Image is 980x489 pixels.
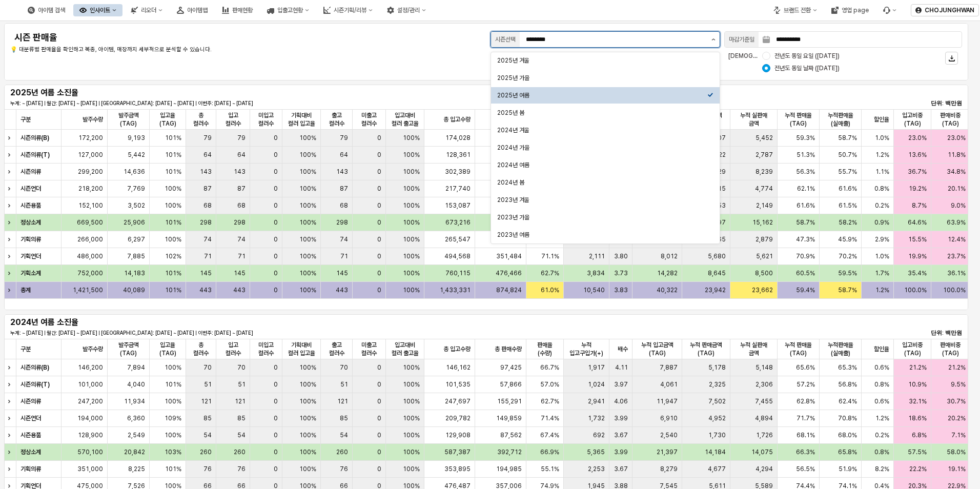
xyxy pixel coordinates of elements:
[530,341,559,357] span: 판매율(수량)
[497,196,707,204] div: 2023년 겨울
[165,201,181,210] span: 100%
[83,115,103,124] span: 발주수량
[497,161,707,169] div: 2024년 여름
[21,151,50,158] strong: 시즌의류(T)
[4,282,17,298] div: Expand row
[797,185,815,193] span: 62.1%
[947,269,966,277] span: 36.1%
[340,201,348,210] span: 68
[767,4,823,16] div: 브랜드 전환
[925,6,974,14] p: CHOJUNGHWAN
[377,269,381,277] span: 0
[165,286,181,294] span: 101%
[708,269,726,277] span: 8,645
[875,168,889,176] span: 1.1%
[947,134,966,142] span: 23.0%
[446,151,471,159] span: 128,361
[756,252,773,260] span: 5,621
[237,201,246,210] span: 68
[377,168,381,176] span: 0
[274,134,278,142] span: 0
[77,218,103,227] span: 669,500
[875,151,889,159] span: 1.2%
[4,231,17,248] div: Expand row
[216,4,259,16] div: 판매현황
[274,201,278,210] span: 0
[908,252,927,260] span: 19.9%
[336,218,348,227] span: 298
[274,252,278,260] span: 0
[234,218,246,227] span: 298
[729,34,754,45] div: 마감기준일
[232,7,253,14] div: 판매현황
[141,7,156,14] div: 리오더
[496,286,522,294] span: 874,824
[165,185,181,193] span: 100%
[83,345,103,353] span: 발주수량
[204,252,212,260] span: 71
[838,286,857,294] span: 58.7%
[908,235,927,243] span: 15.5%
[495,345,522,353] span: 총 판매수량
[73,4,122,16] div: 인사이트
[10,88,169,98] h5: 2025년 여름 소진율
[908,269,927,277] span: 35.4%
[797,201,815,210] span: 61.6%
[825,4,875,16] div: 영업 page
[233,286,246,294] span: 443
[403,252,420,260] span: 100%
[756,168,773,176] span: 8,239
[171,4,214,16] div: 아이템맵
[377,134,381,142] span: 0
[200,218,212,227] span: 298
[443,115,471,124] span: 총 입고수량
[796,168,815,176] span: 56.3%
[340,252,348,260] span: 71
[254,341,278,357] span: 미입고 컬러수
[336,168,348,176] span: 143
[796,269,815,277] span: 60.5%
[274,235,278,243] span: 0
[541,252,559,260] span: 71.1%
[4,410,17,426] div: Expand row
[299,168,316,176] span: 100%
[875,269,889,277] span: 1.7%
[495,34,516,45] div: 시즌선택
[824,111,857,128] span: 누적판매율(실매출)
[497,213,707,221] div: 2023년 가을
[78,151,103,159] span: 127,000
[705,286,726,294] span: 23,942
[403,151,420,159] span: 100%
[614,269,628,277] span: 3.73
[496,269,522,277] span: 476,466
[774,52,840,60] span: 전년도 동일 요일 ([DATE])
[4,359,17,376] div: Expand row
[154,341,181,357] span: 입고율(TAG)
[124,218,145,227] span: 25,906
[912,201,927,210] span: 8.7%
[796,134,815,142] span: 59.3%
[614,252,628,260] span: 3.80
[377,252,381,260] span: 0
[824,341,857,357] span: 누적판매율(실매출)
[127,185,145,193] span: 7,769
[377,235,381,243] span: 0
[381,4,432,16] div: 설정/관리
[336,286,348,294] span: 443
[707,32,720,47] button: 제안 사항 표시
[445,201,471,210] span: 153,087
[4,427,17,443] div: Expand row
[220,111,246,128] span: 입고 컬러수
[77,269,103,277] span: 752,000
[909,185,927,193] span: 19.2%
[357,341,381,357] span: 미출고 컬러수
[128,134,145,142] span: 9,193
[112,341,145,357] span: 발주금액(TAG)
[22,4,71,16] div: 아이템 검색
[728,52,810,59] span: [DEMOGRAPHIC_DATA] 기준:
[796,218,815,227] span: 58.7%
[948,151,966,159] span: 11.8%
[165,269,181,277] span: 101%
[497,231,707,239] div: 2023년 여름
[491,52,720,244] div: Select an option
